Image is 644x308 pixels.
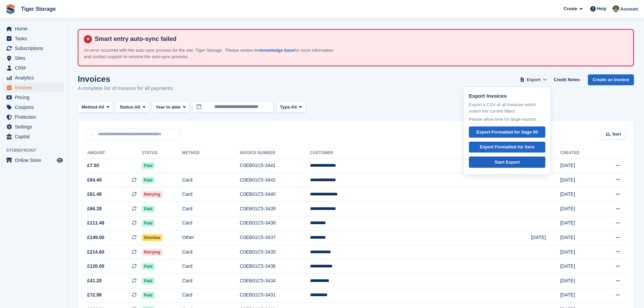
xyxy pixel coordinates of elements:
td: C0EB01C5-3435 [240,245,310,259]
span: £111.48 [87,219,104,227]
td: Card [182,245,240,259]
td: C0EB01C5-3438 [240,216,310,231]
button: Export [519,74,548,86]
td: [DATE] [560,288,598,303]
p: Export a CSV of all Invoices which match the current filters. [469,101,545,115]
td: [DATE] [560,259,598,274]
span: £149.00 [87,234,104,241]
th: Amount [86,148,142,159]
td: [DATE] [560,159,598,173]
a: Start Export [469,157,545,168]
span: £66.28 [87,205,102,212]
a: menu [3,63,64,73]
td: [DATE] [560,274,598,288]
img: stora-icon-8386f47178a22dfd0bd8f6a31ec36ba5ce8667c1dd55bd0f319d3a0aa187defe.svg [5,4,16,14]
td: [DATE] [531,231,560,245]
div: Export Formatted for Xero [480,144,534,150]
td: Other [182,231,240,245]
span: Home [15,24,55,33]
span: £41.20 [87,277,102,284]
span: Sort [612,131,621,138]
span: Paid [142,292,154,299]
span: Paid [142,263,154,270]
a: menu [3,24,64,33]
a: Preview store [56,156,64,164]
span: Settings [15,122,55,132]
span: Protection [15,112,55,122]
td: C0EB01C5-3441 [240,159,310,173]
span: Export [527,76,541,83]
td: [DATE] [560,187,598,202]
span: Invoices [15,83,55,92]
td: C0EB01C5-3434 [240,274,310,288]
button: Method: All [78,101,113,113]
th: Method [182,148,240,159]
div: Export Formatted for Sage 50 [476,129,538,136]
th: Invoice Number [240,148,310,159]
span: Analytics [15,73,55,82]
td: C0EB01C5-3439 [240,202,310,216]
span: Year to date [156,104,181,111]
td: Card [182,259,240,274]
td: Card [182,202,240,216]
span: £214.60 [87,248,104,256]
span: Capital [15,132,55,141]
span: Pricing [15,93,55,102]
h4: Smart entry auto-sync failed [92,35,628,43]
span: Overdue [142,234,163,241]
span: Create [564,5,577,12]
span: £120.00 [87,263,104,270]
button: Year to date [152,101,189,113]
a: Export Formatted for Xero [469,142,545,153]
span: £61.48 [87,191,102,198]
span: Paid [142,177,154,184]
span: £72.98 [87,291,102,299]
a: knowledge base [260,48,294,53]
a: Create an Invoice [588,74,634,86]
td: Card [182,274,240,288]
span: Retrying [142,191,163,198]
div: Start Export [495,159,520,166]
td: Card [182,216,240,231]
th: Created [560,148,598,159]
td: Card [182,288,240,303]
a: menu [3,34,64,43]
span: Paid [142,220,154,227]
th: Customer [310,148,531,159]
td: C0EB01C5-3440 [240,187,310,202]
p: Please allow time for large exports. [469,116,545,123]
span: Paid [142,162,154,169]
span: Storefront [6,147,67,154]
span: Coupons [15,102,55,112]
span: Account [620,6,638,13]
span: Online Store [15,156,55,165]
button: Type: All [276,101,306,113]
span: All [291,104,297,111]
td: [DATE] [560,231,598,245]
td: Card [182,187,240,202]
td: C0EB01C5-3442 [240,173,310,187]
td: [DATE] [560,216,598,231]
a: menu [3,156,64,165]
span: CRM [15,63,55,73]
span: Paid [142,278,154,284]
a: menu [3,102,64,112]
span: Help [597,5,606,12]
td: [DATE] [560,245,598,259]
span: £7.50 [87,162,99,169]
td: [DATE] [560,202,598,216]
p: An error occurred with the auto-sync process for the site: Tiger Storage . Please review the for ... [84,47,337,60]
td: C0EB01C5-3431 [240,288,310,303]
a: menu [3,73,64,82]
a: Export Formatted for Sage 50 [469,126,545,138]
button: Status: All [116,101,149,113]
a: menu [3,53,64,63]
a: menu [3,44,64,53]
span: Method: [81,104,99,111]
img: Matthew Ellwood [613,5,619,12]
a: Tiger Storage [18,3,58,15]
span: Subscriptions [15,44,55,53]
span: Sites [15,53,55,63]
th: Status [142,148,182,159]
td: C0EB01C5-3436 [240,259,310,274]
